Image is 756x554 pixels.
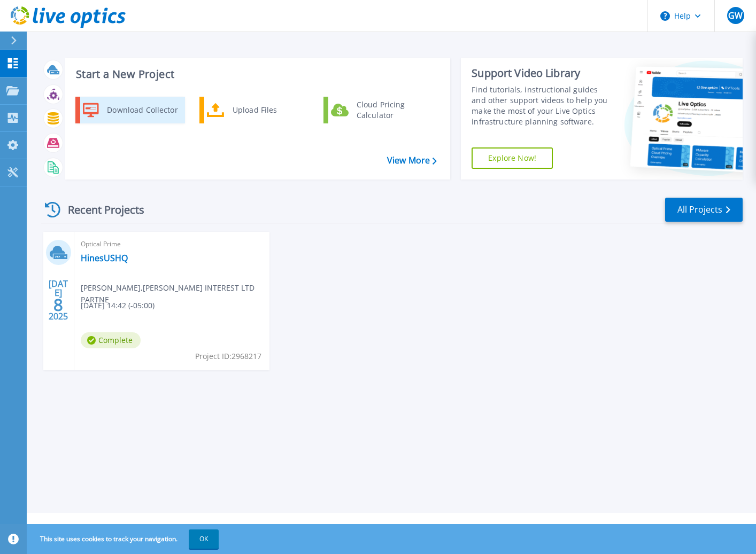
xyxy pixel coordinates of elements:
span: 8 [53,300,63,309]
div: [DATE] 2025 [48,280,68,319]
span: [PERSON_NAME] , [PERSON_NAME] INTEREST LTD PARTNE [81,282,269,306]
div: Upload Files [227,99,306,121]
a: Upload Files [199,97,309,123]
span: [DATE] 14:42 (-05:00) [81,300,155,311]
div: Download Collector [102,99,182,121]
a: Explore Now! [472,147,553,169]
div: Support Video Library [472,66,612,80]
a: Cloud Pricing Calculator [323,97,433,123]
a: All Projects [665,198,743,222]
a: View More [387,155,437,166]
span: GW [728,11,743,20]
span: This site uses cookies to track your navigation. [29,529,219,549]
a: Download Collector [75,97,185,123]
div: Cloud Pricing Calculator [351,99,430,121]
span: Complete [81,332,141,348]
div: Find tutorials, instructional guides and other support videos to help you make the most of your L... [472,84,612,127]
div: Recent Projects [41,197,159,223]
h3: Start a New Project [76,68,436,80]
span: Optical Prime [81,238,263,250]
button: OK [189,529,219,549]
span: Project ID: 2968217 [195,350,261,362]
a: HinesUSHQ [81,253,128,263]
